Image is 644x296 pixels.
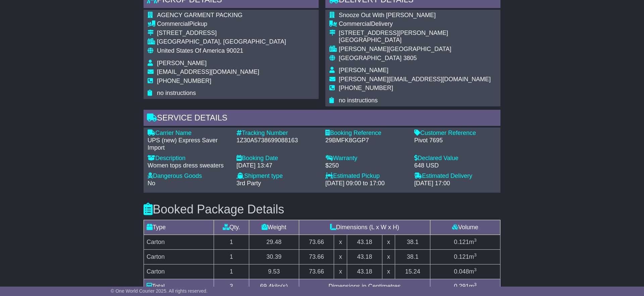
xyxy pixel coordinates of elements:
div: Pivot 7695 [414,137,496,144]
div: Customer Reference [414,130,496,137]
sup: 3 [474,252,477,257]
div: Pickup [157,20,286,28]
span: no instructions [339,97,378,104]
td: Dimensions in Centimetres [299,279,430,294]
td: x [334,264,347,279]
sup: 3 [474,238,477,243]
div: Dangerous Goods [148,172,230,180]
div: Delivery [339,20,491,28]
div: [DATE] 09:00 to 17:00 [325,180,408,187]
td: 73.66 [299,250,334,264]
span: No [148,180,155,187]
td: x [382,235,395,250]
td: 1 [214,264,249,279]
td: 9.53 [249,264,299,279]
span: AGENCY GARMENT PACKING [157,12,243,18]
td: Dimensions (L x W x H) [299,220,430,235]
span: © One World Courier 2025. All rights reserved. [111,288,208,294]
td: Weight [249,220,299,235]
td: 73.66 [299,235,334,250]
div: [DATE] 17:00 [414,180,496,187]
div: Carrier Name [148,130,230,137]
span: United States Of America [157,47,225,54]
td: 43.18 [347,264,382,279]
span: [GEOGRAPHIC_DATA] [339,55,401,61]
div: $250 [325,162,408,169]
td: m [430,235,500,250]
span: 0.048 [454,268,469,275]
td: m [430,264,500,279]
span: 90021 [226,47,243,54]
td: 38.1 [395,250,430,264]
td: m [430,250,500,264]
div: Tracking Number [236,130,319,137]
td: m [430,279,500,294]
span: [EMAIL_ADDRESS][DOMAIN_NAME] [157,68,259,75]
span: Commercial [157,20,189,27]
td: 15.24 [395,264,430,279]
td: 38.1 [395,235,430,250]
td: 1 [214,235,249,250]
div: Description [148,155,230,162]
span: 0.121 [454,239,469,245]
div: [DATE] 13:47 [236,162,319,169]
div: 1Z30A5738699088163 [236,137,319,144]
sup: 3 [474,282,477,287]
div: Women tops dress sweaters [148,162,230,169]
td: Carton [144,264,214,279]
td: 1 [214,250,249,264]
td: x [334,235,347,250]
td: Type [144,220,214,235]
td: Volume [430,220,500,235]
span: Snooze Out With [PERSON_NAME] [339,12,436,18]
div: Booking Date [236,155,319,162]
td: x [382,264,395,279]
td: 73.66 [299,264,334,279]
td: x [334,250,347,264]
td: 30.39 [249,250,299,264]
div: 29BMFK8GGP7 [325,137,408,144]
span: 69.4 [260,283,272,290]
div: Warranty [325,155,408,162]
div: [STREET_ADDRESS][PERSON_NAME] [339,30,491,37]
td: Carton [144,235,214,250]
sup: 3 [474,267,477,272]
span: no instructions [157,90,196,96]
div: Booking Reference [325,130,408,137]
td: kilo(s) [249,279,299,294]
span: 0.291 [454,283,469,290]
div: Declared Value [414,155,496,162]
td: 43.18 [347,235,382,250]
span: 0.121 [454,253,469,260]
td: Carton [144,250,214,264]
div: UPS (new) Express Saver Import [148,137,230,151]
div: Estimated Delivery [414,172,496,180]
td: Qty. [214,220,249,235]
td: 29.48 [249,235,299,250]
div: 648 USD [414,162,496,169]
h3: Booked Package Details [144,203,500,216]
span: [PERSON_NAME] [157,60,207,66]
td: 43.18 [347,250,382,264]
span: [PHONE_NUMBER] [157,78,211,84]
div: Service Details [144,110,500,128]
div: [GEOGRAPHIC_DATA] [339,37,491,44]
span: [PHONE_NUMBER] [339,85,393,91]
div: [PERSON_NAME][GEOGRAPHIC_DATA] [339,46,491,53]
td: x [382,250,395,264]
span: [PERSON_NAME][EMAIL_ADDRESS][DOMAIN_NAME] [339,76,491,83]
div: Shipment type [236,172,319,180]
span: Commercial [339,20,371,27]
td: 3 [214,279,249,294]
div: [GEOGRAPHIC_DATA], [GEOGRAPHIC_DATA] [157,38,286,46]
div: [STREET_ADDRESS] [157,30,286,37]
span: 3805 [403,55,417,61]
td: Total [144,279,214,294]
div: Estimated Pickup [325,172,408,180]
span: [PERSON_NAME] [339,67,388,73]
span: 3rd Party [236,180,261,187]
